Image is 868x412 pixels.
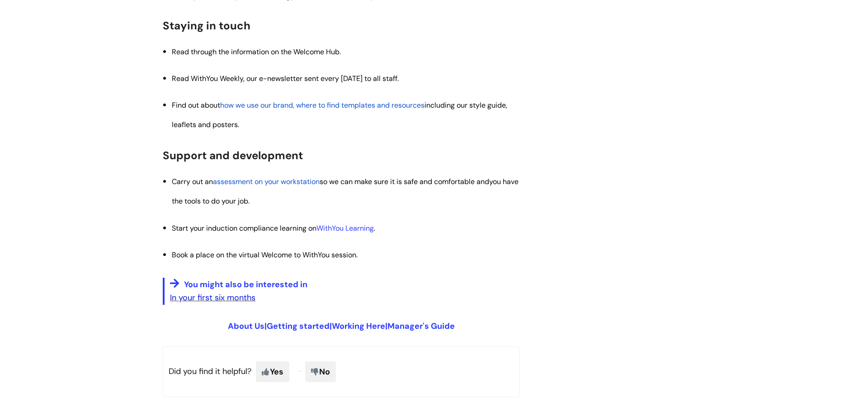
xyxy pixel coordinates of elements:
span: Read through the information on the Welcome Hub. [172,47,341,57]
span: No [305,361,336,382]
a: Manager's Guide [387,321,455,331]
a: About Us [228,321,264,331]
span: assessment on your workstation [213,177,320,186]
span: Carry out an [172,177,213,186]
span: Find out about [172,100,220,110]
a: WithYou Learning [316,223,374,233]
a: In your first six months [170,292,255,303]
span: Book a place on the virtual Welcome to WithYou session. [172,250,358,260]
span: Staying in touch [163,19,250,33]
p: Did you find it helpful? [163,346,520,397]
span: Start your induction compliance learning on . [172,223,375,233]
span: so we can make sure it is safe and comfortable and [320,177,489,186]
span: Read WithYou Weekly, our e-newsletter sent every [DATE] to all staff. [172,74,399,83]
a: assessment on your workstation [213,173,320,187]
a: Working Here [332,321,385,331]
span: Support and development [163,148,303,162]
a: Getting started [267,321,330,331]
a: how we use our brand, where to find templates and resources [220,100,425,110]
span: | | | [228,321,455,331]
span: You might also be interested in [184,279,307,290]
span: Yes [256,361,289,382]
